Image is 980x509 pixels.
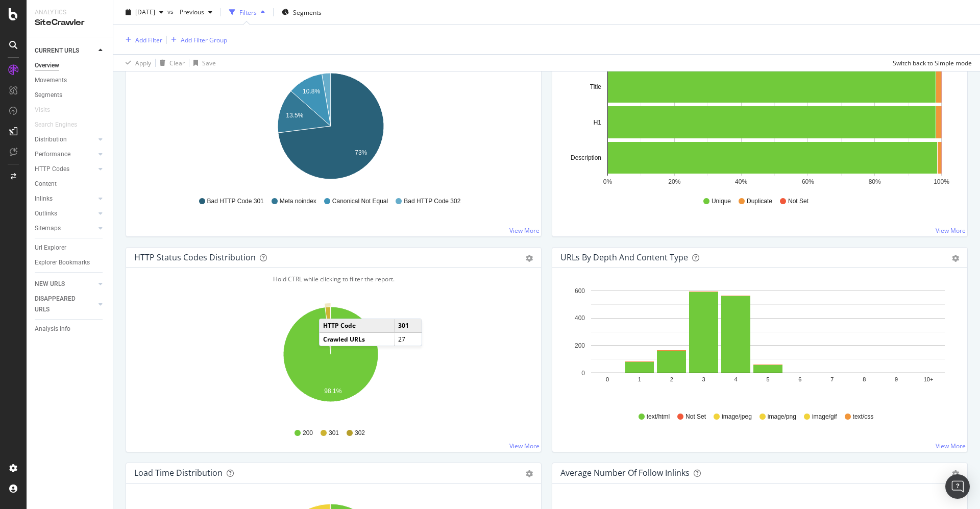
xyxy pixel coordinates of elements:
span: 2025 Oct. 7th [135,8,155,16]
a: View More [936,442,966,450]
div: Visits [35,105,50,115]
div: Outlinks [35,208,57,219]
td: 301 [394,319,422,332]
text: 600 [575,287,585,295]
a: Distribution [35,134,95,145]
a: Search Engines [35,119,87,130]
text: 0% [603,178,612,185]
span: 200 [303,429,313,438]
div: Load Time Distribution [134,468,223,478]
svg: A chart. [134,69,527,187]
div: Search Engines [35,119,77,130]
text: 40% [735,178,747,185]
a: Explorer Bookmarks [35,257,106,268]
text: H1 [594,119,602,126]
a: View More [509,226,540,235]
div: Segments [35,90,62,101]
text: 98.1% [324,387,341,395]
td: Crawled URLs [320,332,394,346]
div: HTTP Codes [35,164,69,175]
button: [DATE] [121,4,167,20]
button: Segments [278,4,326,20]
span: vs [167,7,176,15]
div: Url Explorer [35,243,66,253]
span: Meta noindex [280,197,316,206]
div: Add Filter Group [181,35,227,44]
button: Previous [176,4,216,20]
text: 400 [575,314,585,322]
text: 10.8% [303,88,320,95]
span: Bad HTTP Code 301 [207,197,264,206]
text: 2 [670,376,673,382]
text: 9 [895,376,898,382]
div: Inlinks [35,193,53,204]
text: 10+ [924,376,934,382]
span: text/html [647,413,670,421]
div: Overview [35,60,59,71]
a: Inlinks [35,193,95,204]
text: 3 [702,376,705,382]
a: View More [936,226,966,235]
td: HTTP Code [320,319,394,332]
text: 1 [638,376,641,382]
div: Clear [169,58,185,67]
a: Url Explorer [35,243,106,253]
span: image/jpeg [722,413,752,421]
div: Content [35,179,57,189]
text: 60% [802,178,814,185]
span: Bad HTTP Code 302 [404,197,460,206]
div: Explorer Bookmarks [35,257,90,268]
td: 27 [394,332,422,346]
a: Analysis Info [35,324,106,334]
text: 100% [934,178,949,185]
span: 301 [329,429,339,438]
div: Filters [239,8,257,16]
div: Movements [35,75,67,86]
text: 5 [766,376,769,382]
button: Add Filter [121,34,162,46]
div: gear [952,470,959,477]
div: Average Number of Follow Inlinks [560,468,690,478]
div: Analytics [35,8,105,17]
button: Add Filter Group [167,34,227,46]
span: Not Set [685,413,706,421]
div: Open Intercom Messenger [945,474,970,499]
div: Analysis Info [35,324,70,334]
div: Add Filter [135,35,162,44]
text: 73% [355,149,367,156]
a: Segments [35,90,106,101]
span: Canonical Not Equal [332,197,388,206]
div: HTTP Status Codes Distribution [134,252,256,262]
text: 80% [869,178,881,185]
a: CURRENT URLS [35,45,95,56]
div: URLs by Depth and Content Type [560,252,688,262]
a: Sitemaps [35,223,95,234]
div: gear [526,255,533,262]
a: Performance [35,149,95,160]
span: 302 [355,429,365,438]
svg: A chart. [134,301,527,419]
svg: A chart. [560,69,953,187]
text: 4 [734,376,738,382]
a: DISAPPEARED URLS [35,294,95,315]
a: Overview [35,60,106,71]
span: Previous [176,8,204,16]
a: Outlinks [35,208,95,219]
text: 0 [581,370,585,377]
text: 6 [798,376,801,382]
a: HTTP Codes [35,164,95,175]
div: Apply [135,58,151,67]
a: View More [509,442,540,450]
a: Content [35,179,106,189]
button: Apply [121,55,151,71]
div: gear [952,255,959,262]
div: NEW URLS [35,279,65,289]
a: NEW URLS [35,279,95,289]
div: gear [526,470,533,477]
button: Switch back to Simple mode [889,55,972,71]
div: DISAPPEARED URLS [35,294,86,315]
div: Save [202,58,216,67]
text: 7 [830,376,834,382]
span: text/css [853,413,874,421]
